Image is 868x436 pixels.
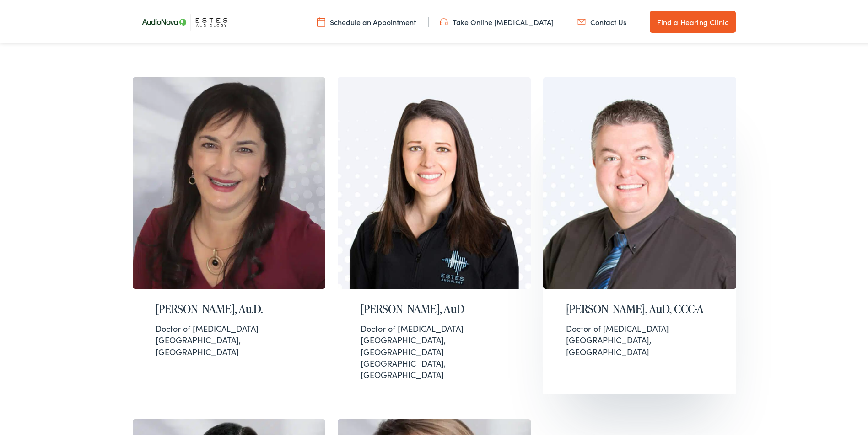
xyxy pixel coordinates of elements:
img: utility icon [317,15,325,25]
div: Doctor of [MEDICAL_DATA] [566,321,713,332]
a: [PERSON_NAME], AuD Doctor of [MEDICAL_DATA][GEOGRAPHIC_DATA], [GEOGRAPHIC_DATA] | [GEOGRAPHIC_DAT... [338,75,531,393]
div: Doctor of [MEDICAL_DATA] [156,321,303,332]
a: [PERSON_NAME], AuD, CCC-A Doctor of [MEDICAL_DATA][GEOGRAPHIC_DATA], [GEOGRAPHIC_DATA] [543,75,736,393]
h2: [PERSON_NAME], Au.D. [156,301,303,314]
h2: [PERSON_NAME], AuD [361,301,508,314]
a: Take Online [MEDICAL_DATA] [440,15,554,25]
a: [PERSON_NAME], Au.D. Doctor of [MEDICAL_DATA][GEOGRAPHIC_DATA], [GEOGRAPHIC_DATA] [133,75,326,393]
a: Find a Hearing Clinic [650,9,736,31]
div: [GEOGRAPHIC_DATA], [GEOGRAPHIC_DATA] [156,321,303,356]
div: [GEOGRAPHIC_DATA], [GEOGRAPHIC_DATA] [566,321,713,356]
a: Contact Us [577,15,626,25]
h2: [PERSON_NAME], AuD, CCC-A [566,301,713,314]
a: Schedule an Appointment [317,15,416,25]
div: Doctor of [MEDICAL_DATA] [361,321,508,332]
img: utility icon [577,15,586,25]
div: [GEOGRAPHIC_DATA], [GEOGRAPHIC_DATA] | [GEOGRAPHIC_DATA], [GEOGRAPHIC_DATA] [361,321,508,378]
img: utility icon [440,15,448,25]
